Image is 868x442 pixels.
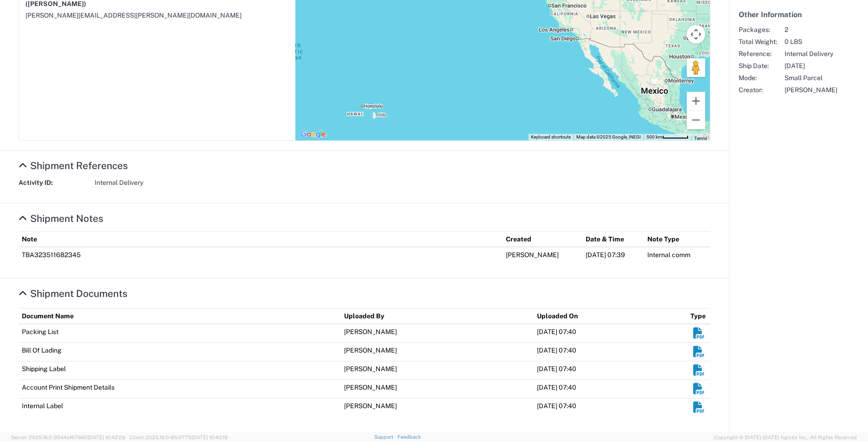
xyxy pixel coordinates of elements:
[88,435,125,440] span: [DATE] 10:42:29
[341,380,534,398] td: [PERSON_NAME]
[534,324,687,343] td: [DATE] 07:40
[19,232,503,247] th: Note
[576,134,641,139] span: Map data ©2025 Google, INEGI
[19,324,341,343] td: Packing List
[714,433,857,442] span: Copyright © [DATE]-[DATE] Agistix Inc., All Rights Reserved
[693,328,705,339] em: Download
[785,62,837,70] span: [DATE]
[534,309,687,324] th: Uploaded On
[19,380,341,398] td: Account Print Shipment Details
[785,38,837,46] span: 0 LBS
[341,324,534,343] td: [PERSON_NAME]
[341,343,534,361] td: [PERSON_NAME]
[374,434,397,440] a: Support
[693,346,705,358] em: Download
[687,111,705,129] button: Zoom out
[19,231,710,262] table: Shipment Notes
[531,134,571,140] button: Keyboard shortcuts
[785,50,837,58] span: Internal Delivery
[19,398,341,417] td: Internal Label
[19,361,341,380] td: Shipping Label
[503,232,582,247] th: Created
[129,435,228,440] span: Client: 2025.16.0-8fc0770
[646,134,662,139] span: 500 km
[739,86,777,94] span: Creator:
[739,38,777,46] span: Total Weight:
[341,398,534,417] td: [PERSON_NAME]
[785,86,837,94] span: [PERSON_NAME]
[739,25,777,34] span: Packages:
[19,160,128,171] a: Hide Details
[739,50,777,58] span: Reference:
[341,309,534,324] th: Uploaded By
[739,74,777,82] span: Mode:
[693,365,705,376] em: Download
[693,402,705,413] em: Download
[739,10,858,19] h5: Other Information
[582,247,644,262] td: [DATE] 07:39
[687,25,705,44] button: Map camera controls
[687,92,705,110] button: Zoom in
[785,74,837,82] span: Small Parcel
[19,213,103,224] a: Hide Details
[19,178,88,187] strong: Activity ID:
[694,136,707,141] a: Terms
[739,62,777,70] span: Ship Date:
[397,434,421,440] a: Feedback
[503,247,582,262] td: [PERSON_NAME]
[582,232,644,247] th: Date & Time
[644,134,691,140] button: Map Scale: 500 km per 53 pixels
[19,288,128,299] a: Hide Details
[785,25,837,34] span: 2
[298,128,328,140] a: Open this area in Google Maps (opens a new window)
[534,361,687,380] td: [DATE] 07:40
[534,380,687,398] td: [DATE] 07:40
[534,398,687,417] td: [DATE] 07:40
[644,247,710,262] td: Internal comm
[19,247,503,262] td: TBA323511682345
[19,308,710,417] table: Shipment Documents
[95,178,143,187] span: Internal Delivery
[534,343,687,361] td: [DATE] 07:40
[687,309,710,324] th: Type
[11,435,125,440] span: Server: 2025.16.0-9544af67660
[693,383,705,395] em: Download
[19,343,341,361] td: Bill Of Lading
[191,435,228,440] span: [DATE] 10:40:19
[687,58,705,77] button: Drag Pegman onto the map to open Street View
[341,361,534,380] td: [PERSON_NAME]
[298,128,328,140] img: Google
[19,309,341,324] th: Document Name
[26,11,289,19] div: [PERSON_NAME][EMAIL_ADDRESS][PERSON_NAME][DOMAIN_NAME]
[644,232,710,247] th: Note Type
